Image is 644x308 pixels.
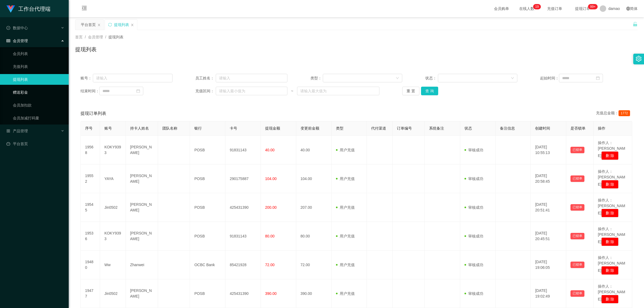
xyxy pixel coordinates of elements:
[598,227,625,244] span: 操作人：[PERSON_NAME]
[18,0,50,17] h1: 工作台代理端
[296,251,332,279] td: 72.00
[464,126,472,130] span: 状态
[126,136,158,164] td: [PERSON_NAME]
[336,234,355,238] span: 用户充值
[85,126,93,130] span: 序号
[598,198,625,215] span: 操作人：[PERSON_NAME]
[265,291,277,296] span: 390.00
[265,177,277,181] span: 104.00
[81,193,100,222] td: 19545
[105,35,106,39] span: /
[6,6,50,11] a: 工作台代理端
[225,136,261,164] td: 91831143
[6,26,10,30] i: 图标: check-circle-o
[114,20,129,30] div: 提现列表
[265,205,277,210] span: 200.00
[531,136,566,164] td: [DATE] 10:55:13
[225,222,261,251] td: 91831143
[190,164,225,193] td: POSB
[265,234,275,238] span: 80.00
[310,75,323,81] span: 类型：
[296,136,332,164] td: 40.00
[336,177,355,181] span: 用户充值
[85,35,86,39] span: /
[100,279,126,308] td: Jin0502
[421,87,438,95] button: 查 询
[126,251,158,279] td: Zhanwei
[296,222,332,251] td: 80.00
[108,23,112,27] i: 图标: sync
[371,126,386,130] span: 代付渠道
[535,4,537,9] p: 1
[81,164,100,193] td: 19552
[598,169,625,186] span: 操作人：[PERSON_NAME]
[6,39,28,43] span: 会员管理
[336,291,355,296] span: 用户充值
[429,126,444,130] span: 系统备注
[540,75,559,81] span: 起始时间：
[570,204,584,211] button: 已锁单
[570,290,584,297] button: 已锁单
[190,136,225,164] td: POSB
[81,20,96,30] div: 平台首页
[6,129,10,133] i: 图标: appstore-o
[265,148,275,152] span: 40.00
[81,136,100,164] td: 19568
[296,193,332,222] td: 207.00
[500,126,515,130] span: 备注信息
[265,126,280,130] span: 提现金额
[464,205,483,210] span: 审核成功
[80,110,106,117] span: 提现订单列表
[131,23,134,27] i: 图标: close
[296,279,332,308] td: 390.00
[100,222,126,251] td: KOKY9393
[190,279,225,308] td: POSB
[601,151,619,160] button: 删 除
[225,279,261,308] td: 425431390
[162,126,177,130] span: 团队名称
[570,175,584,182] button: 已锁单
[517,7,537,10] span: 在线人数
[108,35,123,39] span: 提现列表
[190,193,225,222] td: POSB
[6,5,15,13] img: logo.9652507e.png
[104,126,112,130] span: 账号
[81,279,100,308] td: 19477
[13,61,64,72] a: 充值列表
[265,263,275,267] span: 72.00
[570,262,584,268] button: 已锁单
[75,0,93,17] i: 图标: menu-fold
[225,251,261,279] td: 85421928
[126,193,158,222] td: [PERSON_NAME]
[636,56,642,62] i: 图标: setting
[535,126,550,130] span: 创建时间
[596,76,600,80] i: 图标: calendar
[425,75,438,81] span: 状态：
[570,233,584,239] button: 已锁单
[531,279,566,308] td: [DATE] 19:02:49
[336,263,355,267] span: 用户充值
[216,74,287,82] input: 请输入
[537,4,539,9] p: 9
[80,88,99,94] span: 结束时间：
[533,4,541,9] sup: 19
[572,7,593,10] span: 提现订单
[464,263,483,267] span: 审核成功
[13,100,64,111] a: 会员加扣款
[194,126,202,130] span: 银行
[100,136,126,164] td: KOKY9393
[633,22,638,27] i: 图标: unlock
[464,234,483,238] span: 审核成功
[619,110,630,116] span: 1772
[626,7,630,10] i: 图标: global
[225,193,261,222] td: 425431390
[464,291,483,296] span: 审核成功
[336,126,343,130] span: 类型
[13,48,64,59] a: 会员列表
[136,89,140,93] i: 图标: calendar
[75,45,97,53] h1: 提现列表
[97,23,101,27] i: 图标: close
[531,164,566,193] td: [DATE] 20:58:45
[126,164,158,193] td: [PERSON_NAME]
[531,251,566,279] td: [DATE] 19:06:05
